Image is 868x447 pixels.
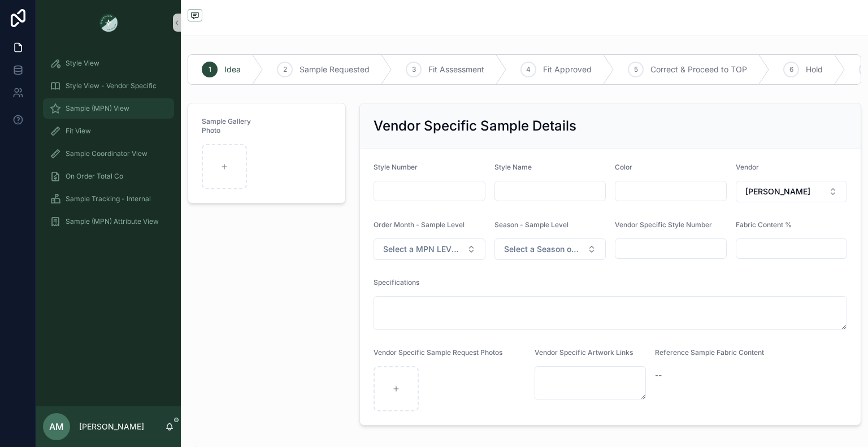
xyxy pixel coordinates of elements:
a: Sample Tracking - Internal [43,189,174,209]
span: Style View [66,59,99,68]
span: Reference Sample Fabric Content [655,348,764,357]
span: 3 [412,65,416,74]
span: Specifications [374,278,419,287]
span: Fit View [66,127,91,136]
span: AM [49,420,64,433]
button: Select Button [374,238,485,260]
span: Sample (MPN) Attribute View [66,217,159,226]
span: 2 [283,65,287,74]
span: Fit Approved [543,64,592,75]
div: scrollable content [36,45,181,246]
span: 6 [789,65,793,74]
span: Fit Assessment [428,64,484,75]
a: Style View [43,53,174,73]
a: On Order Total Co [43,166,174,186]
span: Correct & Proceed to TOP [650,64,747,75]
h2: Vendor Specific Sample Details [374,117,576,135]
span: Vendor [736,163,759,171]
span: Sample Requested [300,64,370,75]
span: Hold [806,64,823,75]
span: Idea [224,64,241,75]
span: 4 [526,65,531,74]
span: Sample Gallery Photo [202,117,251,134]
span: -- [655,370,662,381]
span: Fabric Content % [736,220,792,229]
span: [PERSON_NAME] [745,186,810,197]
span: Season - Sample Level [494,220,568,229]
span: Style Name [494,163,532,171]
span: Vendor Specific Artwork Links [535,348,633,357]
span: Order Month - Sample Level [374,220,465,229]
span: Vendor Specific Sample Request Photos [374,348,502,357]
p: [PERSON_NAME] [79,421,144,432]
span: 5 [634,65,638,74]
a: Sample Coordinator View [43,144,174,164]
span: 1 [209,65,211,74]
span: Select a MPN LEVEL ORDER MONTH [383,244,462,255]
span: Style Number [374,163,418,171]
span: Sample Coordinator View [66,149,147,158]
a: Style View - Vendor Specific [43,76,174,96]
span: Color [615,163,632,171]
a: Fit View [43,121,174,141]
a: Sample (MPN) Attribute View [43,211,174,232]
span: Sample Tracking - Internal [66,194,151,203]
span: Vendor Specific Style Number [615,220,712,229]
a: Sample (MPN) View [43,98,174,119]
button: Select Button [736,181,848,202]
span: Style View - Vendor Specific [66,81,157,90]
span: On Order Total Co [66,172,123,181]
span: Sample (MPN) View [66,104,129,113]
span: Select a Season on MPN Level [504,244,583,255]
img: App logo [99,14,118,32]
button: Select Button [494,238,606,260]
